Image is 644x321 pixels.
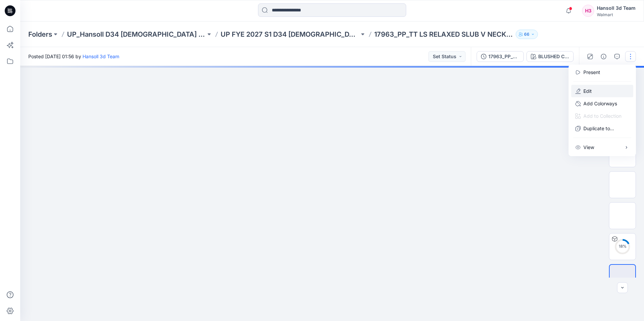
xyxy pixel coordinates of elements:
p: View [583,144,594,151]
div: 17963_PP_TT LS RELAXED SLUB V NECK TEE [488,53,519,60]
button: BLUSHED CHERB [526,51,574,62]
a: Hansoll 3d Team [83,53,119,59]
a: Folders [28,30,52,39]
span: Posted [DATE] 01:56 by [28,53,119,60]
p: Add Colorways [583,100,617,107]
a: UP_Hansoll D34 [DEMOGRAPHIC_DATA] Knit Tops [67,30,206,39]
div: 18 % [614,244,631,249]
a: Edit [583,87,592,95]
div: Hansoll 3d Team [597,4,636,12]
p: 66 [524,31,529,38]
button: 66 [516,30,538,39]
a: Present [583,69,600,76]
button: 17963_PP_TT LS RELAXED SLUB V NECK TEE [477,51,524,62]
div: H3 [582,5,594,17]
button: Details [598,51,609,62]
div: BLUSHED CHERB [538,53,569,60]
p: Duplicate to... [583,125,614,132]
a: UP FYE 2027 S1 D34 [DEMOGRAPHIC_DATA] Knit Tops [221,30,359,39]
div: Walmart [597,12,636,17]
p: 17963_PP_TT LS RELAXED SLUB V NECK TEE [374,30,513,39]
